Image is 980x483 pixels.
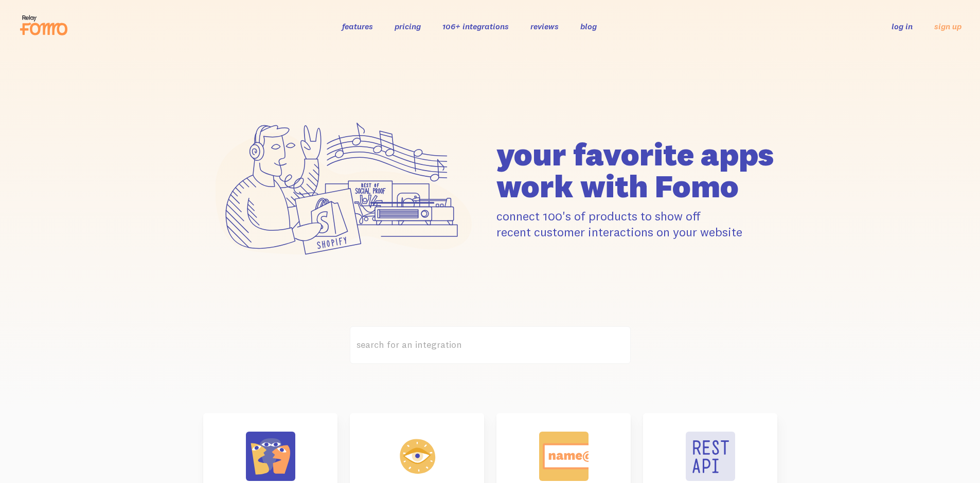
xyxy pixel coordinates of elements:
[395,21,421,31] a: pricing
[892,21,913,31] a: log in
[934,21,961,32] a: sign up
[442,21,509,31] a: 106+ integrations
[342,21,373,31] a: features
[496,138,777,202] h1: your favorite apps work with Fomo
[350,326,631,364] label: search for an integration
[530,21,559,31] a: reviews
[580,21,597,31] a: blog
[496,208,777,240] p: connect 100's of products to show off recent customer interactions on your website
